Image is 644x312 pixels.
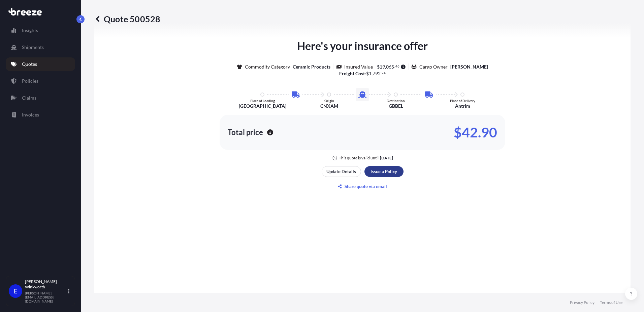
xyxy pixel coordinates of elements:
[339,71,365,76] b: Freight Cost
[366,71,369,76] span: $
[322,166,361,177] button: Update Details
[371,168,397,175] p: Issue a Policy
[6,41,75,54] a: Shipments
[381,72,382,74] span: .
[450,63,488,70] p: [PERSON_NAME]
[600,300,622,305] a: Terms of Use
[6,91,75,105] a: Claims
[380,64,385,69] span: 19
[344,63,373,70] p: Insured Value
[320,103,338,109] p: CNXAM
[22,95,36,101] p: Claims
[382,72,386,74] span: 24
[454,127,497,138] p: $42.90
[386,64,394,69] span: 065
[14,288,17,294] span: E
[22,27,38,34] p: Insights
[22,78,38,84] p: Policies
[94,14,160,24] p: Quote 500528
[339,70,386,77] p: :
[22,61,37,68] p: Quotes
[419,63,448,70] p: Cargo Owner
[25,291,67,303] p: [PERSON_NAME][EMAIL_ADDRESS][DOMAIN_NAME]
[22,111,39,118] p: Invoices
[326,168,356,175] p: Update Details
[322,181,404,192] button: Share quote via email
[387,99,405,103] p: Destination
[377,64,380,69] span: $
[239,103,286,109] p: [GEOGRAPHIC_DATA]
[228,129,263,136] p: Total price
[364,166,404,177] button: Issue a Policy
[324,99,334,103] p: Origin
[25,279,67,290] p: [PERSON_NAME] Winkworth
[373,71,381,76] span: 792
[395,65,399,68] span: 46
[6,57,75,71] a: Quotes
[372,71,373,76] span: ,
[250,99,275,103] p: Place of Loading
[455,103,470,109] p: Antrim
[339,155,379,161] p: This quote is valid until
[369,71,372,76] span: 1
[22,44,44,51] p: Shipments
[345,183,387,190] p: Share quote via email
[245,63,290,70] p: Commodity Category
[6,24,75,37] a: Insights
[385,64,386,69] span: ,
[293,63,330,70] p: Ceramic Products
[389,103,403,109] p: GBBEL
[6,108,75,122] a: Invoices
[380,155,393,161] p: [DATE]
[450,99,475,103] p: Place of Delivery
[297,38,428,54] p: Here's your insurance offer
[6,74,75,88] a: Policies
[570,300,594,305] a: Privacy Policy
